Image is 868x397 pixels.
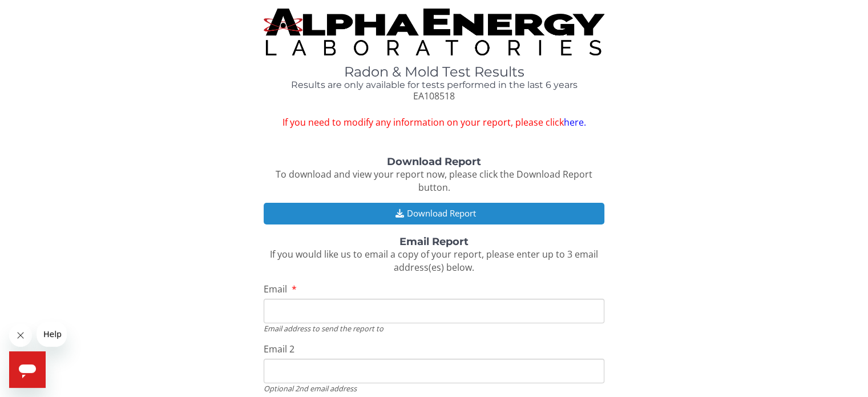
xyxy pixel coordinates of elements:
span: EA108518 [413,90,455,102]
img: TightCrop.jpg [264,9,604,55]
span: If you would like us to email a copy of your report, please enter up to 3 email address(es) below. [270,248,598,274]
button: Download Report [264,203,604,224]
div: Optional 2nd email address [264,383,604,394]
h1: Radon & Mold Test Results [264,65,604,79]
strong: Email Report [399,235,469,248]
strong: Download Report [387,155,481,168]
iframe: Button to launch messaging window [9,351,46,388]
h4: Results are only available for tests performed in the last 6 years [264,80,604,90]
a: here. [563,116,586,129]
span: If you need to modify any information on your report, please click [264,116,604,129]
div: Email address to send the report to [264,323,604,334]
span: Email 2 [264,343,294,355]
span: To download and view your report now, please click the Download Report button. [276,168,592,194]
iframe: Message from company [37,322,67,347]
span: Email [264,283,287,295]
iframe: Close message [9,324,32,347]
